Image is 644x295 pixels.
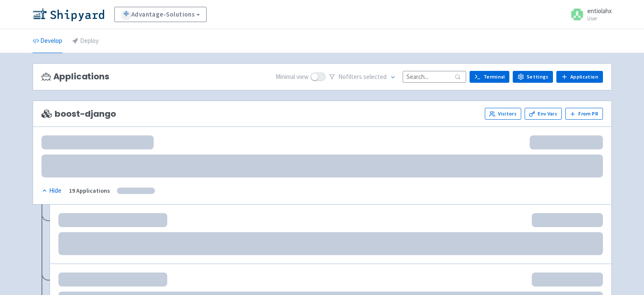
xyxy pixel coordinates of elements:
div: Hide [41,186,61,196]
span: selected [363,73,387,81]
button: Hide [41,186,62,196]
img: Shipyard logo [33,8,104,21]
a: Advantage-Solutions [114,7,207,22]
a: Deploy [72,29,99,53]
a: Terminal [470,71,509,83]
a: Visitors [485,108,521,120]
small: User [587,16,612,21]
a: entiolahx User [565,8,612,21]
span: Minimal view [276,72,309,82]
a: Application [556,71,603,83]
button: From PR [565,108,603,120]
a: Env Vars [525,108,562,120]
a: Develop [33,29,62,53]
a: Settings [513,71,553,83]
span: entiolahx [587,7,612,15]
div: 19 Applications [69,186,110,196]
span: No filter s [338,72,387,82]
input: Search... [403,71,466,82]
h3: Applications [41,72,109,81]
span: boost-django [41,109,116,119]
